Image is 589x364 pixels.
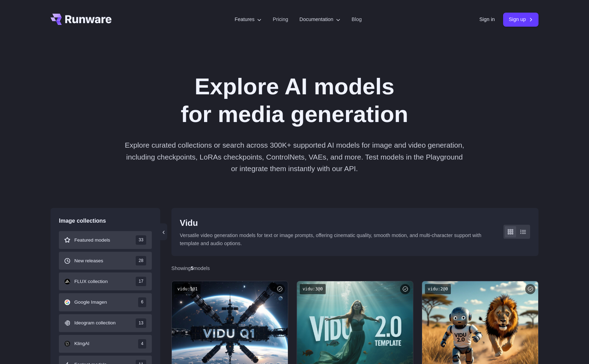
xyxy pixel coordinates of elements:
span: 6 [138,297,146,307]
div: Showing models [171,264,210,272]
button: ‹ [160,223,167,240]
a: Blog [352,15,362,23]
code: vidu:1@1 [175,284,201,294]
a: Sign up [503,13,539,26]
p: Versatile video generation models for text or image prompts, offering cinematic quality, smooth m... [180,231,492,248]
h1: Explore AI models for media generation [99,73,490,128]
span: 28 [136,256,146,265]
label: Features [235,15,262,23]
span: Ideogram collection [74,319,116,327]
code: vidu:3@0 [300,284,326,294]
span: 17 [136,277,146,286]
span: 33 [136,235,146,245]
div: Image collections [59,216,152,225]
code: vidu:2@0 [425,284,451,294]
a: Go to / [50,14,111,25]
strong: 5 [191,265,194,271]
div: Vidu [180,216,492,230]
span: Featured models [74,236,110,244]
span: KlingAI [74,340,89,348]
button: Google Imagen 6 [59,293,152,311]
button: Featured models 33 [59,231,152,249]
button: FLUX collection 17 [59,272,152,290]
span: New releases [74,257,103,265]
p: Explore curated collections or search across 300K+ supported AI models for image and video genera... [124,139,465,174]
a: Sign in [479,15,495,23]
button: KlingAI 4 [59,335,152,353]
span: Google Imagen [74,298,107,306]
label: Documentation [299,15,340,23]
span: 4 [138,339,146,349]
button: Ideogram collection 13 [59,314,152,332]
a: Pricing [273,15,288,23]
span: FLUX collection [74,278,108,285]
button: New releases 28 [59,252,152,270]
span: 13 [136,318,146,328]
